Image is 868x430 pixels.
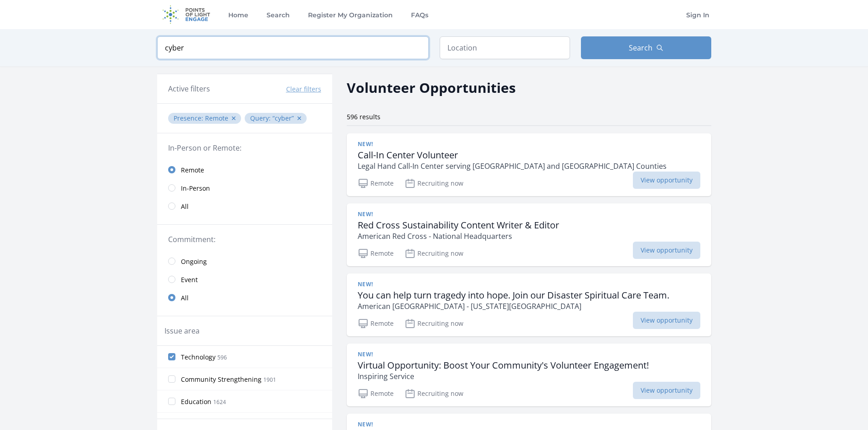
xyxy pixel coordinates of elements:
a: New! You can help turn tragedy into hope. Join our Disaster Spiritual Care Team. American [GEOGRA... [347,273,711,336]
span: 596 results [347,112,380,121]
button: ✕ [231,114,236,123]
p: Recruiting now [405,388,463,399]
a: New! Call-In Center Volunteer Legal Hand Call-In Center serving [GEOGRAPHIC_DATA] and [GEOGRAPHIC... [347,133,711,196]
span: Technology [181,353,216,362]
span: New! [358,351,373,358]
h3: Active filters [168,83,210,94]
legend: In-Person or Remote: [168,142,321,153]
p: American Red Cross - National Headquarters [358,231,559,242]
a: Event [157,270,332,288]
button: Clear filters [286,85,321,94]
span: New! [358,141,373,148]
h3: You can help turn tragedy into hope. Join our Disaster Spiritual Care Team. [358,290,669,301]
span: New! [358,211,373,218]
span: Education [181,397,211,406]
span: All [181,202,189,211]
span: Query : [250,114,272,122]
span: 596 [217,354,227,361]
span: New! [358,281,373,288]
input: Community Strengthening 1901 [168,375,175,383]
span: Presence : [174,114,205,122]
span: Remote [181,166,204,175]
span: Community Strengthening [181,375,262,384]
button: Search [581,36,711,59]
span: View opportunity [633,312,700,329]
span: View opportunity [633,242,700,259]
a: In-Person [157,179,332,197]
a: Remote [157,161,332,179]
legend: Commitment: [168,234,321,245]
button: ✕ [297,114,302,123]
span: Remote [205,114,228,122]
h3: Call-In Center Volunteer [358,150,667,161]
input: Keyword [157,36,429,59]
p: Remote [358,388,394,399]
p: American [GEOGRAPHIC_DATA] - [US_STATE][GEOGRAPHIC_DATA] [358,301,669,312]
h2: Volunteer Opportunities [347,77,516,98]
h3: Virtual Opportunity: Boost Your Community's Volunteer Engagement! [358,360,649,371]
a: All [157,288,332,307]
span: Search [629,42,652,53]
h3: Red Cross Sustainability Content Writer & Editor [358,220,559,231]
span: 1624 [213,398,226,406]
a: New! Virtual Opportunity: Boost Your Community's Volunteer Engagement! Inspiring Service Remote R... [347,344,711,406]
p: Remote [358,178,394,189]
input: Education 1624 [168,398,175,405]
p: Remote [358,318,394,329]
p: Recruiting now [405,318,463,329]
a: All [157,197,332,215]
input: Location [440,36,570,59]
span: In-Person [181,184,210,193]
legend: Issue area [164,325,200,336]
p: Remote [358,248,394,259]
span: View opportunity [633,172,700,189]
p: Legal Hand Call-In Center serving [GEOGRAPHIC_DATA] and [GEOGRAPHIC_DATA] Counties [358,161,667,172]
span: All [181,293,189,303]
span: View opportunity [633,382,700,399]
span: 1901 [263,376,276,384]
q: cyber [272,114,294,122]
span: Event [181,275,198,284]
p: Recruiting now [405,248,463,259]
input: Technology 596 [168,353,175,360]
p: Recruiting now [405,178,463,189]
a: Ongoing [157,252,332,270]
a: New! Red Cross Sustainability Content Writer & Editor American Red Cross - National Headquarters ... [347,203,711,266]
span: Ongoing [181,257,207,266]
span: New! [358,421,373,428]
p: Inspiring Service [358,371,649,382]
